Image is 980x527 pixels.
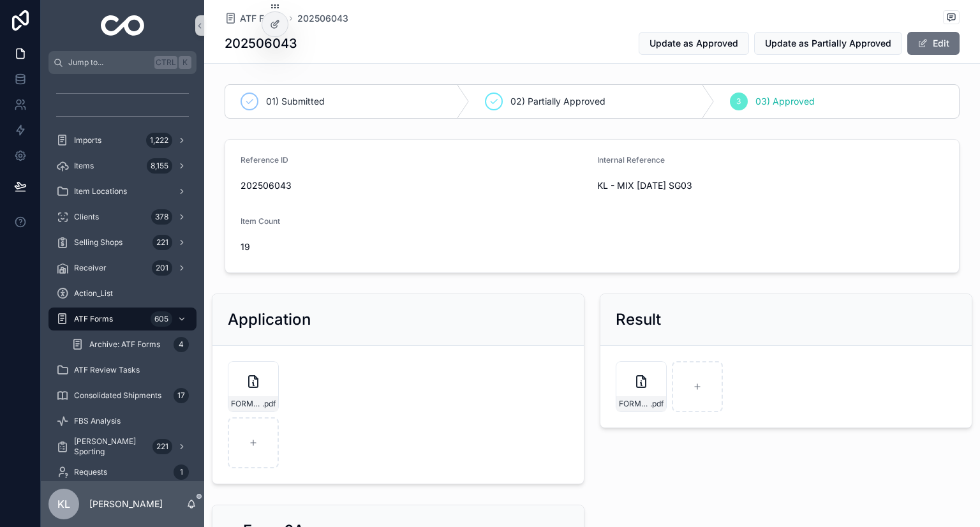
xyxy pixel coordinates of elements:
[152,439,172,454] div: 221
[616,309,661,330] h2: Result
[240,12,285,25] span: ATF Forms
[74,237,122,248] span: Selling Shops
[64,333,197,356] a: Archive: ATF Forms4
[68,57,149,68] span: Jump to...
[57,496,70,512] span: KL
[48,435,197,458] a: [PERSON_NAME] Sporting221
[241,241,250,253] span: 19
[74,467,107,477] span: Requests
[89,498,163,510] p: [PERSON_NAME]
[48,231,197,254] a: Selling Shops221
[48,154,197,177] a: Items8,155
[146,133,172,148] div: 1,222
[225,34,297,52] h1: 202506043
[241,155,288,165] span: Reference ID
[907,32,960,55] button: Edit
[151,311,172,327] div: 605
[152,235,172,250] div: 221
[639,32,749,55] button: Update as Approved
[241,216,280,226] span: Item Count
[147,158,172,174] div: 8,155
[225,12,285,25] a: ATF Forms
[152,260,172,276] div: 201
[89,339,160,350] span: Archive: ATF Forms
[174,337,189,352] div: 4
[48,129,197,152] a: Imports1,222
[650,37,738,50] span: Update as Approved
[154,56,177,69] span: Ctrl
[74,314,113,324] span: ATF Forms
[48,51,197,74] button: Jump to...CtrlK
[597,155,665,165] span: Internal Reference
[650,399,664,409] span: .pdf
[48,410,197,433] a: FBS Analysis
[765,37,891,50] span: Update as Partially Approved
[48,359,197,382] a: ATF Review Tasks
[74,212,99,222] span: Clients
[266,95,325,108] span: 01) Submitted
[48,205,197,228] a: Clients378
[48,461,197,484] a: Requests1
[174,464,189,480] div: 1
[151,209,172,225] div: 378
[180,57,190,68] span: K
[74,365,140,375] span: ATF Review Tasks
[74,263,107,273] span: Receiver
[228,309,311,330] h2: Application
[231,399,262,409] span: FORM6PARTI-SUBMITTED-KL---MIX-[DATE]-SG03
[297,12,348,25] a: 202506043
[619,399,650,409] span: FORM6PARTI-APPROVED-KL---MIX-[DATE]-SG03
[754,32,902,55] button: Update as Partially Approved
[262,399,276,409] span: .pdf
[41,74,204,481] div: scrollable content
[241,179,587,192] span: 202506043
[48,282,197,305] a: Action_List
[74,135,101,145] span: Imports
[74,288,113,299] span: Action_List
[174,388,189,403] div: 17
[48,384,197,407] a: Consolidated Shipments17
[48,308,197,330] a: ATF Forms605
[101,15,145,36] img: App logo
[74,436,147,457] span: [PERSON_NAME] Sporting
[74,416,121,426] span: FBS Analysis
[74,186,127,197] span: Item Locations
[74,390,161,401] span: Consolidated Shipments
[510,95,605,108] span: 02) Partially Approved
[597,179,944,192] span: KL - MIX [DATE] SG03
[74,161,94,171] span: Items
[48,256,197,279] a: Receiver201
[755,95,815,108] span: 03) Approved
[48,180,197,203] a: Item Locations
[736,96,741,107] span: 3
